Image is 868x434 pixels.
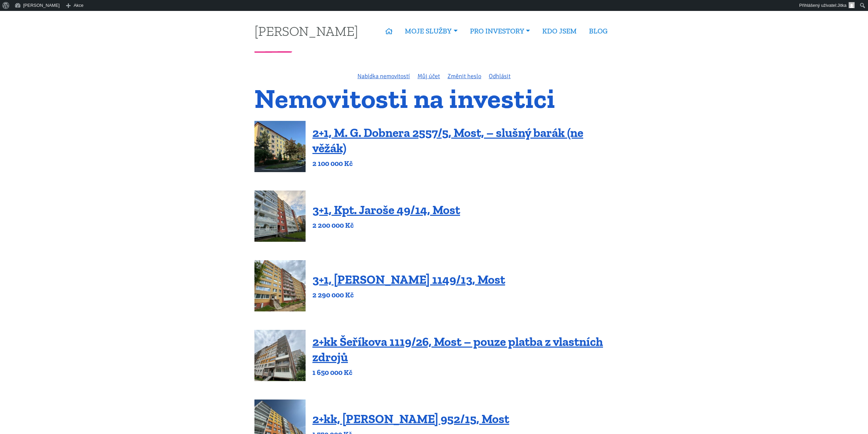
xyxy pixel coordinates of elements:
a: Nabídka nemovitostí [357,72,410,80]
a: Odhlásit [489,72,511,80]
h1: Nemovitosti na investici [254,87,614,110]
a: [PERSON_NAME] [254,24,358,38]
a: 2+1, M. G. Dobnera 2557/5, Most, – slušný barák (ne věžák) [312,125,583,155]
a: MOJE SLUŽBY [399,23,464,39]
a: 3+1, [PERSON_NAME] 1149/13, Most [312,272,505,287]
p: 2 100 000 Kč [312,159,614,168]
a: BLOG [583,23,614,39]
a: 3+1, Kpt. Jaroše 49/14, Most [312,202,460,217]
p: 1 650 000 Kč [312,368,614,377]
span: Jitka [837,3,847,8]
a: Změnit heslo [447,72,481,80]
a: 2+kk, [PERSON_NAME] 952/15, Most [312,411,509,426]
p: 2 290 000 Kč [312,290,505,300]
a: Můj účet [417,72,440,80]
a: KDO JSEM [536,23,583,39]
a: 2+kk Šeříkova 1119/26, Most – pouze platba z vlastních zdrojů [312,334,603,364]
p: 2 200 000 Kč [312,221,460,230]
a: PRO INVESTORY [464,23,536,39]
